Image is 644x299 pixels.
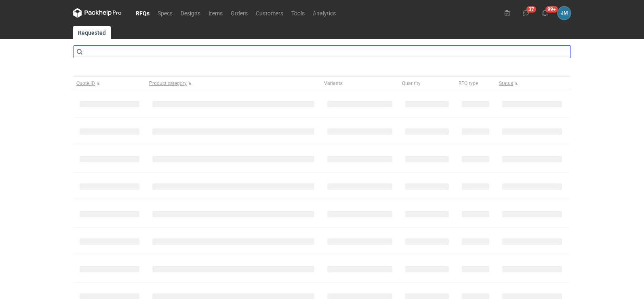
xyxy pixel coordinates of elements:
button: Status [496,77,568,90]
a: Designs [177,8,204,18]
a: Requested [73,26,111,39]
a: Tools [287,8,309,18]
div: Joanna Myślak [558,6,571,20]
button: Product category [146,77,321,90]
button: Quote ID [73,77,146,90]
a: Customers [252,8,287,18]
svg: Packhelp Pro [73,8,122,18]
a: Analytics [309,8,340,18]
a: Specs [154,8,177,18]
span: Quote ID [76,80,95,87]
button: 99+ [539,6,551,19]
span: RFQ type [459,80,478,87]
a: Orders [227,8,252,18]
a: RFQs [132,8,154,18]
span: Product category [149,80,187,87]
span: Status [499,80,513,87]
button: JM [558,6,571,20]
a: Items [204,8,227,18]
button: 37 [520,6,532,19]
span: Variants [324,80,343,87]
span: Quantity [402,80,421,87]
